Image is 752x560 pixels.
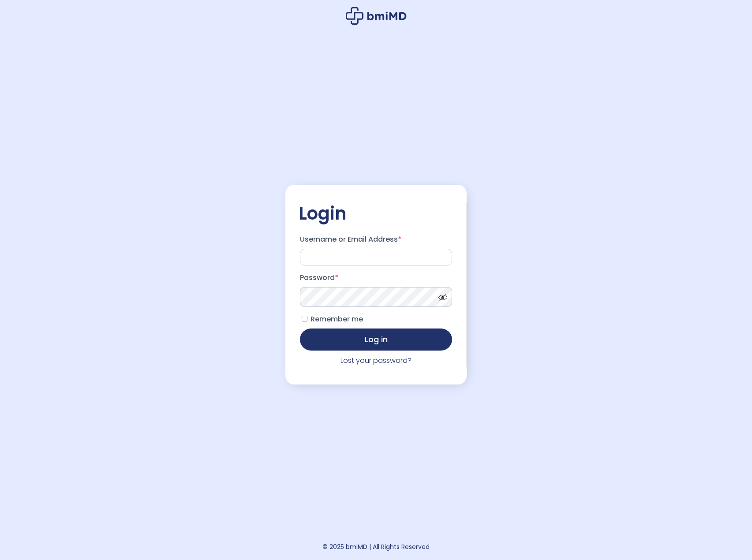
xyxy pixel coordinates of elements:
label: Username or Email Address [300,232,452,246]
a: Lost your password? [340,355,412,366]
button: Log in [300,329,452,351]
div: © 2025 bmiMD | All Rights Reserved [322,541,430,553]
span: Remember me [311,314,363,324]
label: Password [300,271,452,285]
h2: Login [299,202,453,224]
input: Remember me [302,316,307,321]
